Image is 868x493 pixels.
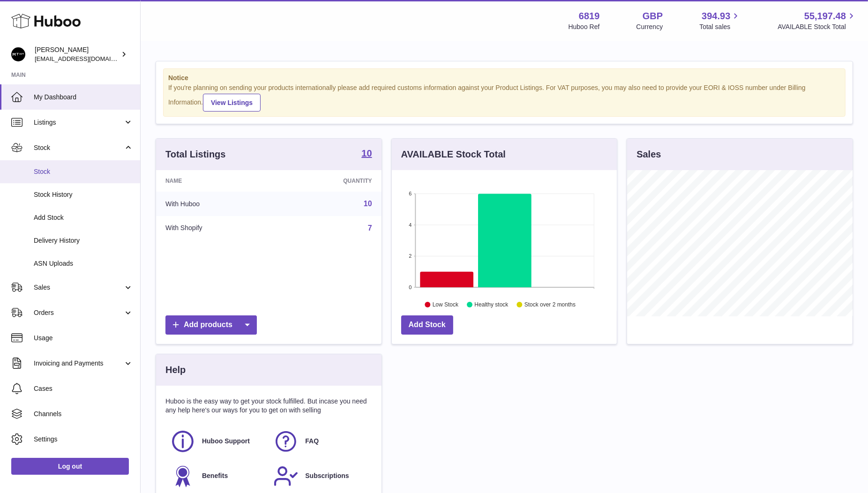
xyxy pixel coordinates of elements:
a: Add products [165,315,257,335]
th: Quantity [277,170,381,192]
span: ASN Uploads [34,259,133,268]
span: Sales [34,283,123,292]
th: Name [156,170,277,192]
p: Huboo is the easy way to get your stock fulfilled. But incase you need any help here's our ways f... [165,397,372,415]
a: Add Stock [401,315,453,335]
a: Subscriptions [273,463,367,489]
img: amar@mthk.com [11,47,25,61]
h3: AVAILABLE Stock Total [401,148,506,161]
span: Stock [34,143,123,152]
span: Orders [34,308,123,317]
text: Low Stock [433,301,459,308]
h3: Help [165,364,186,376]
span: Invoicing and Payments [34,359,123,368]
h3: Sales [636,148,661,161]
span: Total sales [699,22,741,31]
span: Subscriptions [305,471,349,480]
text: 6 [409,191,412,196]
a: 7 [368,224,372,232]
span: Usage [34,334,133,343]
span: 55,197.48 [804,10,846,22]
span: Benefits [202,471,228,480]
span: Stock History [34,190,133,199]
span: Huboo Support [202,437,250,446]
span: [EMAIL_ADDRESS][DOMAIN_NAME] [35,55,138,62]
text: 2 [409,253,412,259]
span: My Dashboard [34,93,133,102]
a: 10 [361,149,372,160]
span: Stock [34,167,133,176]
strong: Notice [168,74,840,82]
a: Huboo Support [170,429,264,454]
span: Settings [34,435,133,444]
div: Currency [636,22,663,31]
div: If you're planning on sending your products internationally please add required customs informati... [168,83,840,112]
span: FAQ [305,437,319,446]
div: Huboo Ref [569,22,600,31]
span: Delivery History [34,236,133,245]
text: 4 [409,222,412,228]
span: Cases [34,384,133,393]
span: AVAILABLE Stock Total [778,22,857,31]
a: Benefits [170,463,264,489]
td: With Shopify [156,216,277,240]
a: 10 [364,200,372,208]
a: FAQ [273,429,367,454]
text: 0 [409,284,412,290]
div: [PERSON_NAME] [35,45,119,63]
span: 394.93 [702,10,730,22]
strong: 6819 [579,10,600,22]
h3: Total Listings [165,148,226,161]
td: With Huboo [156,192,277,216]
a: 394.93 Total sales [699,10,741,31]
a: View Listings [203,94,261,112]
a: Log out [11,458,129,475]
span: Channels [34,410,133,418]
text: Healthy stock [474,301,509,308]
strong: GBP [643,10,663,22]
strong: 10 [361,149,372,158]
span: Listings [34,118,123,127]
text: Stock over 2 months [524,301,576,308]
span: Add Stock [34,213,133,222]
a: 55,197.48 AVAILABLE Stock Total [778,10,857,31]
